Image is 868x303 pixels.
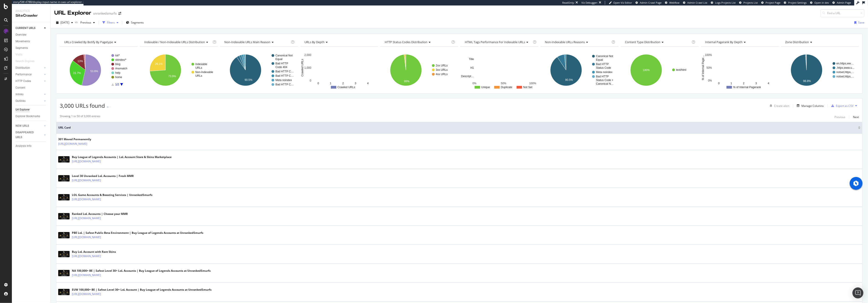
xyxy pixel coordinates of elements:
div: Manage Columns [801,104,824,108]
text: Canonical Not [275,54,293,57]
div: DISAPPEARED URLS [16,130,39,140]
input: Find a URL [821,9,864,17]
span: Webflow [669,1,680,4]
img: main image [58,270,70,276]
text: URLs [195,74,202,77]
a: [URL][DOMAIN_NAME] [72,216,101,221]
a: Url Explorer [16,107,47,112]
span: vs [75,20,78,24]
h4: Non-Indexable URLs Reasons [544,38,611,46]
text: Status Code [596,66,611,69]
div: Buy LoL Account with Rare Skins [72,250,121,254]
span: Indexable / Non-Indexable URLs distribution [144,40,205,44]
a: Webflow [665,1,680,5]
div: Next [853,115,859,119]
div: Url Explorer [16,107,30,112]
text: 2,000 [304,53,311,57]
img: main image [58,194,70,200]
a: Project Settings [784,1,807,5]
div: ReadOnly: [562,1,575,5]
text: 90.5% [565,78,573,82]
text: 13% [78,60,83,63]
text: 2 [743,82,745,85]
div: arrow-right-arrow-left [118,12,121,15]
div: SiteCrawler [16,13,47,18]
text: notset,https,… [837,75,854,78]
text: notset,https,… [837,71,854,74]
a: Project Page [761,1,780,5]
div: Save [858,21,864,24]
text: 73.9% [168,75,176,78]
button: Create alert [768,102,789,109]
span: Content Type Distribution [625,40,660,44]
span: Admin Page [837,1,851,4]
a: Movements [16,39,47,44]
span: Internal Pagerank by Depth [705,40,743,44]
button: Segments [124,19,146,26]
text: 100% [643,69,650,72]
img: main image [58,156,70,163]
div: Create alert [774,104,789,108]
text: en,https,ww… [837,62,854,65]
text: Descript… [461,75,474,78]
span: 3,000 URLs found [60,102,105,109]
a: Segments [16,46,47,50]
button: Next [853,114,859,120]
a: Open Viz Editor [609,1,632,5]
a: HTTP Codes [16,79,43,84]
text: Bad HTTP C… [275,70,294,73]
h4: URLs by Depth [304,38,374,46]
svg: A chart. [460,50,538,90]
text: 53.6% [90,70,98,73]
text: Indexable [195,63,207,66]
a: [URL][DOMAIN_NAME] [72,273,101,277]
div: Ranked LoL Accounts | Choose your MMR [72,212,128,216]
text: 50% [706,66,712,69]
text: % of Internal Pagerank [733,86,761,89]
text: lol/* [115,54,120,57]
img: main image [58,175,70,182]
text: Canonical Not [596,55,613,58]
div: HTTP Codes [16,79,31,84]
svg: A chart. [380,50,458,90]
div: Content [16,85,25,90]
a: Analysis Info [16,144,47,148]
text: 1 [730,82,732,85]
div: Overview [16,32,26,37]
div: Distribution [16,66,30,70]
text: 1/2 [115,83,119,86]
a: Explorer Bookmarks [16,114,47,119]
a: [URL][DOMAIN_NAME] [72,159,101,164]
svg: A chart. [300,50,378,90]
div: A chart. [621,50,698,90]
span: Open Viz Editor [613,1,632,4]
div: EUW 100,000+ BE | Safest Level 30+ LoL Account | Buy League of Legends Accounts at UnrankedSmurfs [72,288,212,292]
div: Explorer Bookmarks [16,114,40,119]
span: Logs Projects List [715,1,736,4]
text: 98.8% [803,79,811,83]
a: Admin Crawl Page [635,1,661,5]
text: 0 [718,82,720,85]
text: Bad HTTP C… [275,74,294,77]
text: #nomatch [115,67,127,70]
text: Bad HTTP [275,62,288,65]
span: Admin Crawl List [687,1,707,4]
a: Logs Projects List [711,1,736,5]
a: Projects List [739,1,758,5]
img: main image [58,251,70,257]
svg: A chart. [781,50,859,90]
text: home [115,76,122,79]
button: Previous [834,114,845,120]
text: 98% [404,80,409,83]
text: Non-Indexable [195,71,213,74]
text: 100% [529,82,536,85]
img: Equal [107,106,109,108]
svg: A chart. [541,50,618,90]
text: 90.5% [245,78,252,82]
span: Previous [78,21,91,24]
div: - [110,105,110,109]
a: Overview [16,32,47,37]
div: Search Engines [16,59,34,64]
button: Manage Columns [795,103,824,108]
text: Crawled URLs [301,59,304,76]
